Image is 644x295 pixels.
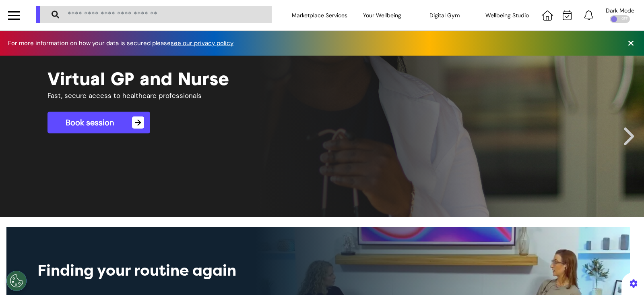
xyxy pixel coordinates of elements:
button: Open Preferences [6,271,27,291]
h1: Virtual GP and Nurse [47,68,597,89]
div: Your Wellbeing [351,4,413,27]
a: Book session→ [47,112,150,133]
h4: Fast, secure access to healthcare professionals [47,91,367,100]
div: Wellbeing Studio [476,4,539,27]
div: Digital Gym [413,4,476,27]
div: Dark Mode [606,8,634,13]
div: OFF [610,15,630,23]
div: For more information on how your data is secured please [8,40,242,46]
a: see our privacy policy [171,39,233,47]
div: Marketplace Services [289,4,351,27]
span: → [132,116,144,129]
div: Finding your routine again [37,259,380,282]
